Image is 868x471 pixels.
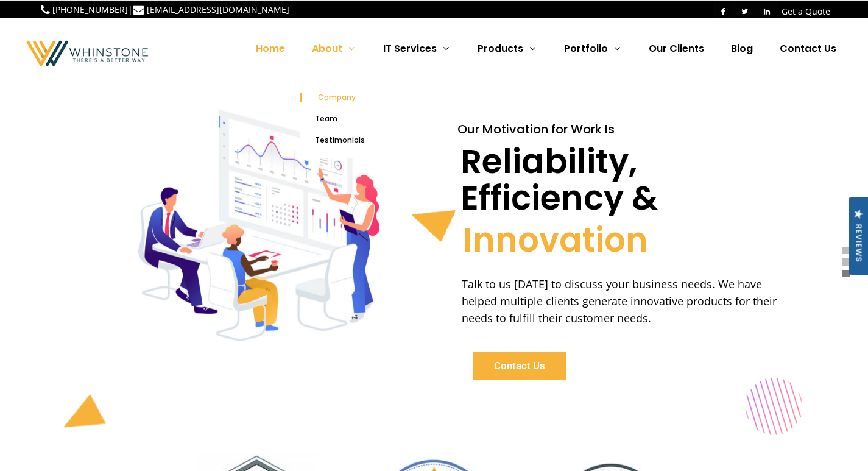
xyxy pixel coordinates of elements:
div: Our Motivation for Work Is [457,120,615,138]
a: Testimonials [300,136,431,144]
span: Home [256,41,285,55]
img: Whinstone [138,105,379,345]
span: Products [478,41,523,55]
span: Blog [731,41,753,55]
a: About [300,18,369,79]
span: Testimonials [315,135,365,145]
a: IT Services [371,18,463,79]
img: pointer [56,394,106,442]
div: Reliability, Efficiency & [460,143,658,216]
a: [PHONE_NUMBER] [52,4,128,15]
img: circl [735,367,814,446]
div: Talk to us [DATE] to discuss your business needs. We have helped multiple clients generate innova... [462,275,786,333]
span: Team [315,113,337,124]
img: b4 [407,198,456,243]
a: Team [300,115,431,124]
span: Portfolio [564,41,608,55]
div: Innovation [463,222,648,258]
a: Home [244,18,297,79]
span: Reviews [855,224,864,262]
a: Get a Quote [782,5,830,17]
a: Portfolio [552,18,634,79]
span: Contact Us [780,41,836,55]
p: | [41,2,289,16]
span: Our Clients [649,41,704,55]
a: Company [300,93,431,102]
div: Contact Us [473,352,566,380]
a: Blog [719,18,765,79]
a: Products [465,18,549,79]
iframe: Chat Widget [807,413,868,471]
a: Contact Us [767,18,849,79]
span: Company [318,92,356,102]
a: Our Clients [637,18,716,79]
span: IT Services [383,41,437,55]
a: [EMAIL_ADDRESS][DOMAIN_NAME] [147,4,289,15]
span: About [312,41,342,55]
